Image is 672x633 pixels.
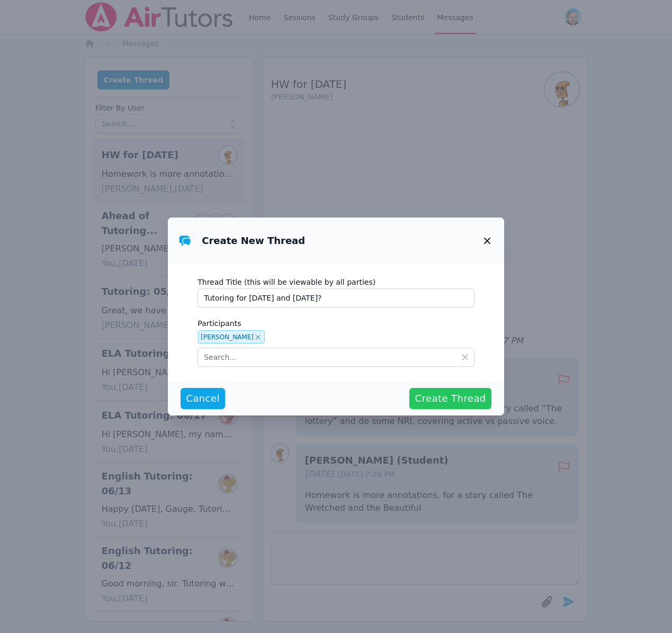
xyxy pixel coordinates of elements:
[198,348,474,367] input: Search...
[198,314,474,330] label: Participants
[186,391,220,406] span: Cancel
[202,234,305,247] h3: Create New Thread
[415,391,486,406] span: Create Thread
[409,388,491,409] button: Create Thread
[181,388,225,409] button: Cancel
[201,334,254,340] div: [PERSON_NAME]
[198,273,474,288] label: Thread Title (this will be viewable by all parties)
[198,288,474,308] input: ex, 6th Grade Math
